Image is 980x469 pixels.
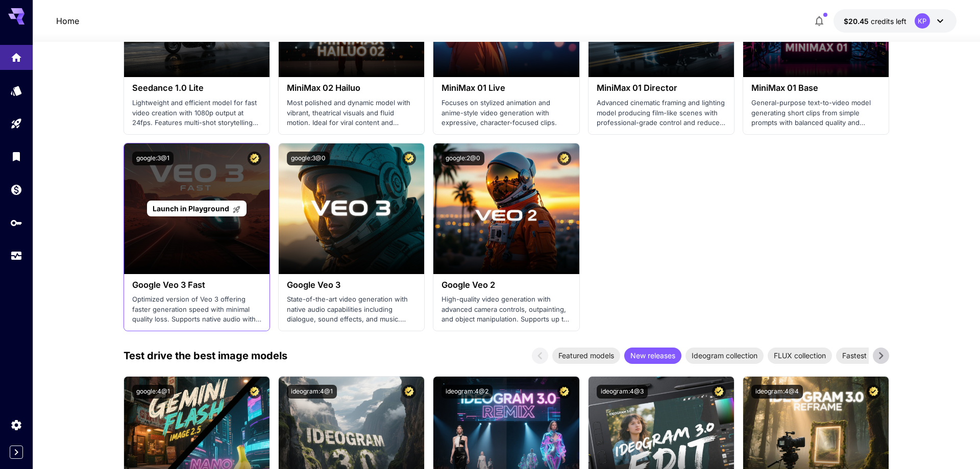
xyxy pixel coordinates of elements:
button: ideogram:4@2 [442,385,493,399]
img: alt [433,143,579,274]
span: Featured models [552,350,620,361]
div: KP [915,13,930,29]
p: Test drive the best image models [124,348,287,363]
p: Most polished and dynamic model with vibrant, theatrical visuals and fluid motion. Ideal for vira... [287,98,416,128]
button: Certified Model – Vetted for best performance and includes a commercial license. [712,385,726,399]
h3: Google Veo 3 Fast [132,280,261,290]
p: High-quality video generation with advanced camera controls, outpainting, and object manipulation... [442,294,571,325]
span: FLUX collection [768,350,832,361]
div: $20.4462 [844,16,906,27]
button: Expand sidebar [10,446,23,459]
div: Usage [10,250,22,262]
button: Certified Model – Vetted for best performance and includes a commercial license. [867,385,880,399]
button: google:3@1 [132,152,174,165]
button: Certified Model – Vetted for best performance and includes a commercial license. [402,385,416,399]
div: New releases [624,348,681,364]
div: Fastest models [836,348,899,364]
span: Fastest models [836,350,899,361]
p: Lightweight and efficient model for fast video creation with 1080p output at 24fps. Features mult... [132,98,261,128]
div: Home [10,48,22,61]
h3: MiniMax 01 Base [751,83,880,93]
span: New releases [624,350,681,361]
h3: Google Veo 3 [287,280,416,290]
h3: Google Veo 2 [442,280,571,290]
span: Launch in Playground [153,204,229,213]
p: State-of-the-art video generation with native audio capabilities including dialogue, sound effect... [287,294,416,325]
a: Home [56,15,79,27]
img: alt [279,143,424,274]
p: General-purpose text-to-video model generating short clips from simple prompts with balanced qual... [751,98,880,128]
button: ideogram:4@1 [287,385,337,399]
span: credits left [871,17,906,26]
div: Models [10,84,22,97]
button: google:2@0 [442,152,484,165]
button: Certified Model – Vetted for best performance and includes a commercial license. [248,152,261,165]
h3: MiniMax 01 Live [442,83,571,93]
span: Ideogram collection [685,350,764,361]
h3: MiniMax 02 Hailuo [287,83,416,93]
nav: breadcrumb [56,15,79,27]
button: Certified Model – Vetted for best performance and includes a commercial license. [402,152,416,165]
button: google:4@1 [132,385,174,399]
button: ideogram:4@3 [597,385,648,399]
p: Optimized version of Veo 3 offering faster generation speed with minimal quality loss. Supports n... [132,294,261,325]
div: API Keys [10,216,22,229]
div: Featured models [552,348,620,364]
button: Certified Model – Vetted for best performance and includes a commercial license. [557,152,571,165]
p: Advanced cinematic framing and lighting model producing film-like scenes with professional-grade ... [597,98,726,128]
div: Library [10,150,22,163]
span: $20.45 [844,17,871,26]
div: Playground [10,117,22,130]
div: Ideogram collection [685,348,764,364]
h3: MiniMax 01 Director [597,83,726,93]
button: ideogram:4@4 [751,385,803,399]
h3: Seedance 1.0 Lite [132,83,261,93]
div: FLUX collection [768,348,832,364]
button: $20.4462KP [834,9,957,33]
div: Wallet [10,183,22,196]
button: google:3@0 [287,152,330,165]
p: Focuses on stylized animation and anime-style video generation with expressive, character-focused... [442,98,571,128]
button: Certified Model – Vetted for best performance and includes a commercial license. [248,385,261,399]
button: Certified Model – Vetted for best performance and includes a commercial license. [557,385,571,399]
div: Settings [10,418,22,431]
a: Launch in Playground [147,201,247,216]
